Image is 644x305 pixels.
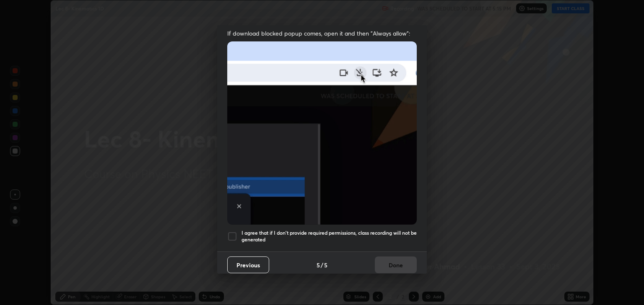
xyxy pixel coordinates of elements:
[227,41,417,224] img: downloads-permission-blocked.gif
[227,256,269,273] button: Previous
[321,261,323,269] h4: /
[227,29,417,37] span: If download blocked popup comes, open it and then "Always allow":
[324,261,327,269] h4: 5
[317,261,320,269] h4: 5
[241,230,417,243] h5: I agree that if I don't provide required permissions, class recording will not be generated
